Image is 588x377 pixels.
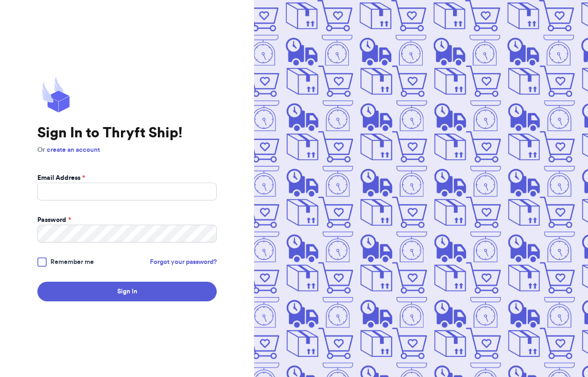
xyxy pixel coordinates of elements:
[37,145,217,155] p: Or
[37,125,217,142] h1: Sign In to Thryft Ship!
[47,147,100,153] a: create an account
[37,173,85,183] label: Email Address
[37,282,217,301] button: Sign In
[150,257,217,267] a: Forgot your password?
[50,257,94,267] span: Remember me
[37,215,71,225] label: Password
